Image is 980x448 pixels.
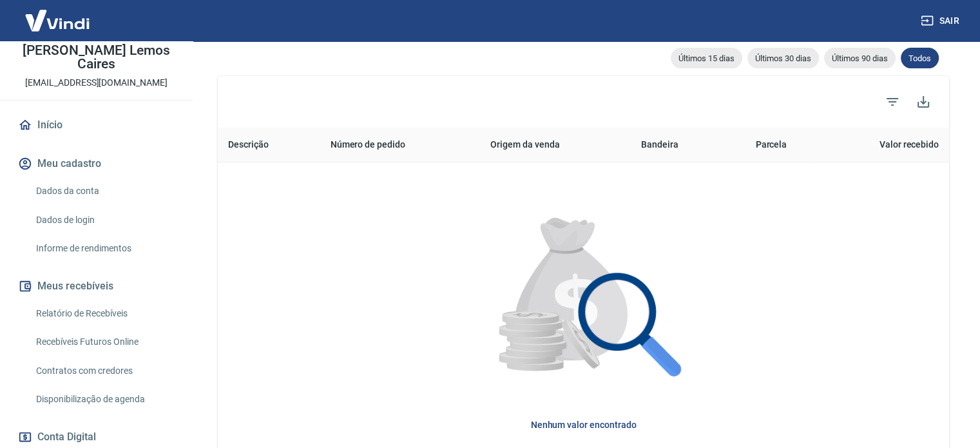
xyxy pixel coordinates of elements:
a: Disponibilização de agenda [31,386,177,413]
span: Últimos 30 dias [747,54,819,63]
button: Sair [918,9,965,33]
span: Últimos 90 dias [824,54,896,63]
th: Parcela [727,128,814,162]
div: Últimos 90 dias [824,48,896,68]
th: Número de pedido [320,128,481,162]
div: Últimos 15 dias [671,48,742,68]
th: Descrição [218,128,320,162]
span: Filtros [877,86,908,117]
a: Dados da conta [31,178,177,204]
img: Vindi [15,1,99,40]
a: Contratos com credores [31,358,177,384]
a: Dados de login [31,207,177,233]
button: Meus recebíveis [15,272,177,300]
button: Baixar listagem [908,86,939,117]
button: Meu cadastro [15,150,177,178]
th: Origem da venda [480,128,631,162]
span: Últimos 15 dias [671,54,742,63]
span: Todos [901,54,939,63]
th: Valor recebido [814,128,949,162]
div: Últimos 30 dias [747,48,819,68]
img: Nenhum item encontrado [470,183,697,413]
a: Relatório de Recebíveis [31,300,177,327]
a: Informe de rendimentos [31,235,177,262]
p: [PERSON_NAME] Lemos Caires [10,44,182,71]
p: [EMAIL_ADDRESS][DOMAIN_NAME] [25,76,168,90]
th: Bandeira [631,128,727,162]
a: Início [15,111,177,139]
div: Todos [901,48,939,68]
h6: Nenhum valor encontrado [238,418,928,431]
a: Recebíveis Futuros Online [31,329,177,355]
